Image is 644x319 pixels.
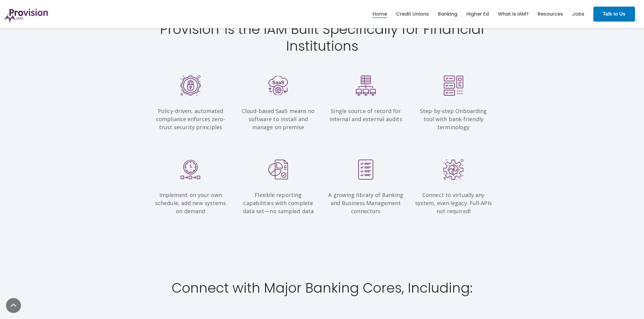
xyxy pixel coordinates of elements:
span: Flexible reporting capabilities with complete data set—no sampled data [243,191,314,215]
span: Cloud-based SaaS means no software to install and manage on premise [242,107,315,131]
strong: Talk to Us [603,11,625,16]
span: Policy-driven, automated compliance enforces zero-trust security principles [156,107,225,131]
h2: Provision Is the IAM Built Specifically for Financial Institutions [151,21,493,55]
span: Implement on your own schedule, add new systems on demand [155,191,226,215]
a: Jobs [572,9,584,19]
h2: Connect with Major Banking Cores, Including: [151,281,493,296]
a: Banking [438,9,457,19]
img: ProvisionIAM-Logo-Purple [4,9,49,22]
img: Connectors [443,159,464,180]
span: Single source of record for internal and external audits [329,107,402,123]
a: What is IAM? [498,9,529,19]
img: Report [356,159,376,180]
a: Resources [538,9,563,19]
img: Single_Source [356,75,376,96]
img: Reporting_Capabilities [268,159,288,180]
a: Home [373,9,387,19]
span: Connect to virtually any system, even legacy. Full-APIs not required! [415,191,492,215]
img: Saas [268,75,288,96]
a: Credit Unions [396,9,429,19]
span: A growing library of Banking and Business Management connectors [328,191,403,215]
nav: menu [368,4,589,24]
img: On_Demand [180,159,201,180]
a: Talk to Us [593,7,635,22]
span: Step-by-step Onboarding tool with bank-friendly terminology [420,107,487,131]
img: security [180,75,201,96]
img: Onboarding_Dashboard [443,75,464,96]
a: Higher Ed [466,9,489,19]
